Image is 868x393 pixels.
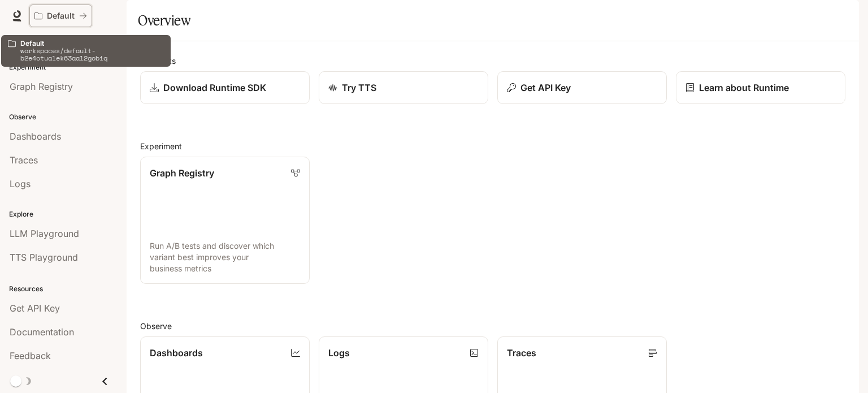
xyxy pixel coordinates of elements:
button: Get API Key [497,71,667,104]
p: Default [47,11,75,21]
p: Graph Registry [150,166,214,180]
p: Download Runtime SDK [163,81,266,94]
a: Graph RegistryRun A/B tests and discover which variant best improves your business metrics [140,157,310,284]
p: Dashboards [150,346,203,360]
h2: Experiment [140,140,845,152]
a: Download Runtime SDK [140,71,310,104]
p: Get API Key [520,81,571,94]
p: Logs [328,346,350,360]
p: Learn about Runtime [699,81,789,94]
h2: Shortcuts [140,55,845,67]
p: Traces [507,346,536,360]
h1: Overview [138,9,190,32]
p: Try TTS [342,81,376,94]
h2: Observe [140,320,845,332]
p: Run A/B tests and discover which variant best improves your business metrics [150,240,300,274]
button: All workspaces [29,5,92,27]
a: Try TTS [319,71,488,104]
p: workspaces/default-b2e4otualek63aal2gobiq [20,47,164,62]
p: Default [20,40,164,47]
a: Learn about Runtime [676,71,845,104]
